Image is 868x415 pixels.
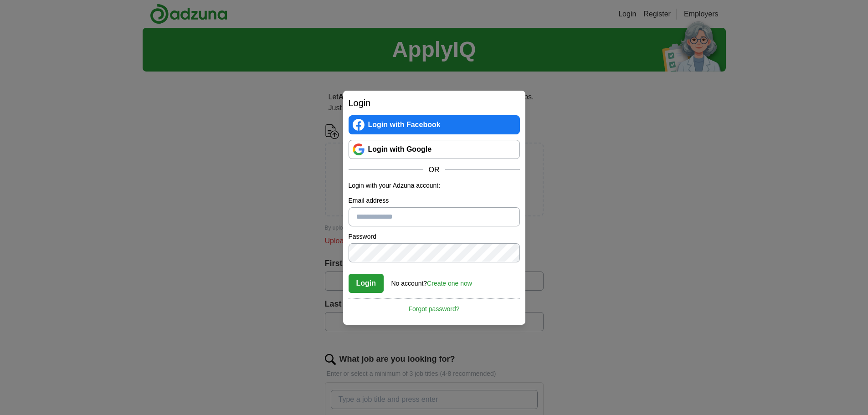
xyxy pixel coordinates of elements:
[427,280,472,287] a: Create one now
[349,232,520,241] label: Password
[349,115,520,134] a: Login with Facebook
[349,298,520,314] a: Forgot password?
[349,181,520,190] p: Login with your Adzuna account:
[423,164,445,175] span: OR
[349,196,520,205] label: Email address
[349,140,520,159] a: Login with Google
[349,96,520,110] h2: Login
[391,273,472,288] div: No account?
[349,274,384,293] button: Login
